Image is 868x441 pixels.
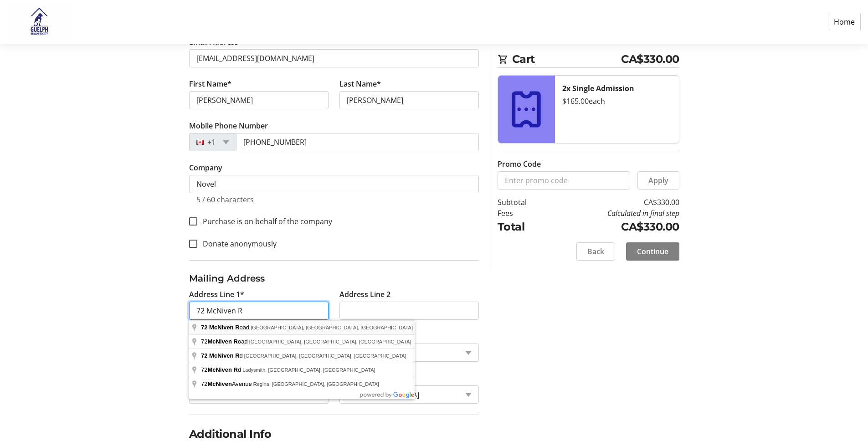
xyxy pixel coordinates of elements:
[197,216,332,227] label: Purchase is on behalf of the company
[498,208,550,219] td: Fees
[637,246,668,257] span: Continue
[189,78,231,89] label: First Name*
[637,171,679,190] button: Apply
[562,83,634,93] strong: 2x Single Admission
[498,219,550,235] td: Total
[253,381,257,387] span: R
[576,242,615,261] button: Back
[189,162,222,173] label: Company
[242,367,375,373] span: Ladysmith, [GEOGRAPHIC_DATA], [GEOGRAPHIC_DATA]
[339,78,381,89] label: Last Name*
[189,272,479,285] h3: Mailing Address
[648,175,668,186] span: Apply
[207,366,237,373] span: McNiven R
[339,289,390,300] label: Address Line 2
[498,159,541,169] label: Promo Code
[201,380,253,387] span: 72 Avenue
[189,289,244,300] label: Address Line 1*
[201,352,240,359] span: 72 McNiven R
[550,219,679,235] td: CA$330.00
[828,13,861,31] a: Home
[201,338,249,345] span: 72 oad
[201,352,244,359] span: d
[201,324,251,331] span: oad
[197,238,277,249] label: Donate anonymously
[587,246,604,257] span: Back
[251,325,413,330] span: [GEOGRAPHIC_DATA], [GEOGRAPHIC_DATA], [GEOGRAPHIC_DATA]
[207,338,237,345] span: McNiven R
[244,353,406,359] span: [GEOGRAPHIC_DATA], [GEOGRAPHIC_DATA], [GEOGRAPHIC_DATA]
[498,171,630,190] input: Enter promo code
[207,380,231,387] span: McNiven
[201,324,207,331] span: 72
[498,197,550,208] td: Subtotal
[209,324,239,331] span: McNiven R
[236,133,479,151] input: (506) 234-5678
[7,4,72,40] img: Guelph Humane Society 's Logo
[512,51,621,67] span: Cart
[189,120,268,131] label: Mobile Phone Number
[550,208,679,219] td: Calculated in final step
[562,96,672,107] div: $165.00 each
[550,197,679,208] td: CA$330.00
[621,51,679,67] span: CA$330.00
[196,195,254,205] tr-character-limit: 5 / 60 characters
[201,366,242,373] span: 72 d
[189,302,329,320] input: Address
[626,242,679,261] button: Continue
[253,381,379,387] span: egina, [GEOGRAPHIC_DATA], [GEOGRAPHIC_DATA]
[249,339,411,344] span: [GEOGRAPHIC_DATA], [GEOGRAPHIC_DATA], [GEOGRAPHIC_DATA]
